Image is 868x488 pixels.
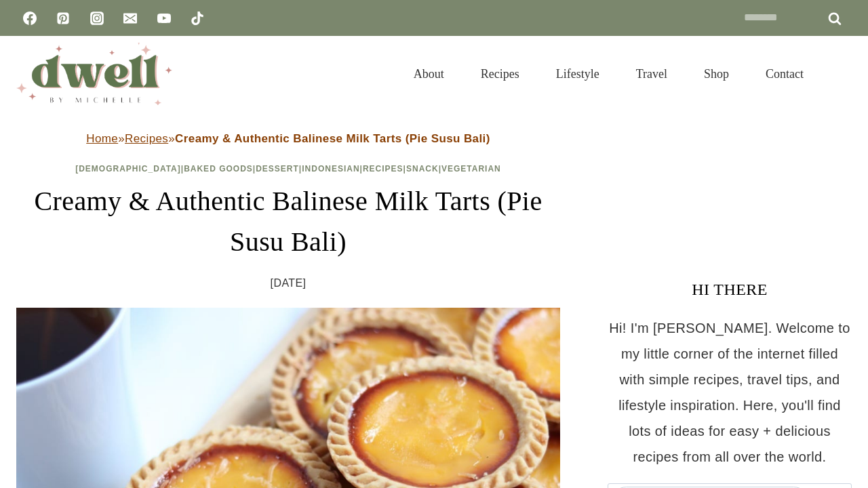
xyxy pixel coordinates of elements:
a: YouTube [151,5,178,32]
a: About [395,50,462,98]
a: Instagram [83,5,111,32]
time: [DATE] [271,273,307,293]
a: Home [86,132,118,145]
a: Baked Goods [184,164,253,174]
a: Recipes [125,132,168,145]
a: [DEMOGRAPHIC_DATA] [75,164,181,174]
h1: Creamy & Authentic Balinese Milk Tarts (Pie Susu Bali) [16,181,560,262]
a: Shop [686,50,747,98]
a: Vegetarian [441,164,501,174]
a: Contact [747,50,822,98]
span: » » [86,132,490,145]
h3: HI THERE [608,277,852,302]
a: Travel [618,50,686,98]
img: DWELL by michelle [16,43,172,105]
a: Facebook [16,5,43,32]
span: | | | | | | [75,164,501,174]
button: View Search Form [829,62,852,85]
a: Indonesian [302,164,359,174]
a: Recipes [462,50,538,98]
a: Email [117,5,144,32]
a: Dessert [256,164,299,174]
a: Recipes [363,164,403,174]
a: Pinterest [50,5,77,32]
strong: Creamy & Authentic Balinese Milk Tarts (Pie Susu Bali) [175,132,490,145]
a: Lifestyle [538,50,618,98]
a: TikTok [184,5,211,32]
a: Snack [406,164,439,174]
p: Hi! I'm [PERSON_NAME]. Welcome to my little corner of the internet filled with simple recipes, tr... [608,315,852,470]
nav: Primary Navigation [395,50,822,98]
